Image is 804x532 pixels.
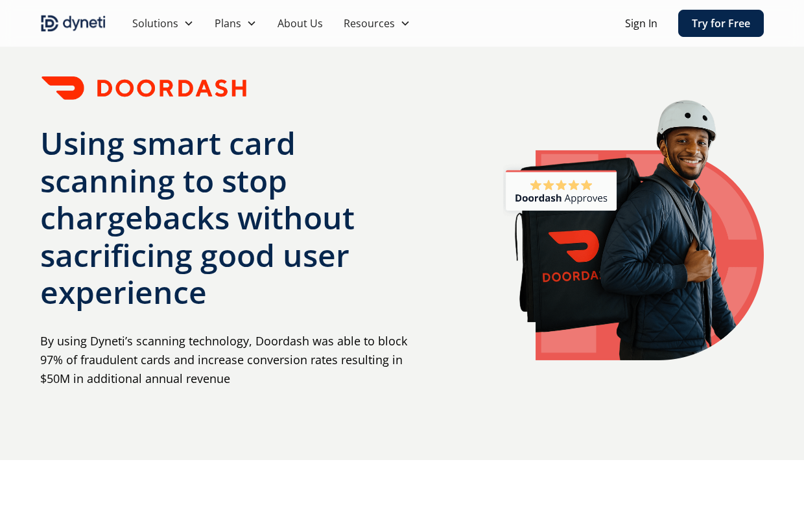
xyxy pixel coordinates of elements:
a: home [40,13,106,34]
div: Solutions [132,16,178,31]
div: Plans [204,10,267,36]
div: Resources [344,16,395,31]
img: Dyneti indigo logo [40,13,106,34]
a: Try for Free [678,10,764,37]
img: A man smiling with a DoorDash delivery bag [503,100,764,360]
a: Sign In [625,16,657,31]
p: By using Dyneti’s scanning technology, Doordash was able to block 97% of fraudulent cards and inc... [40,332,431,387]
img: Doordash [40,73,248,104]
h1: Using smart card scanning to stop chargebacks without sacrificing good user experience [40,124,431,311]
div: Plans [215,16,241,31]
div: Solutions [122,10,204,36]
